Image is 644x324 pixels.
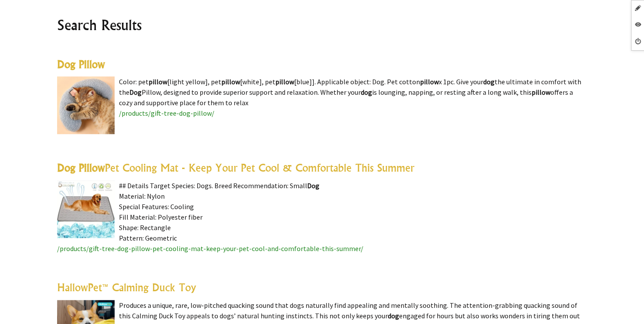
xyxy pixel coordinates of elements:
a: Dog PillowPet Cooling Mat - Keep Your Pet Cool & Comfortable This Summer [57,161,414,174]
highlight: pillow [221,77,240,86]
highlight: pillow [149,77,167,86]
highlight: dog [388,311,399,320]
h2: Search Results [57,14,587,35]
highlight: Dog [129,88,142,97]
highlight: Dog [307,181,319,190]
highlight: Dog Pillow [57,161,105,174]
highlight: pillow [420,77,439,86]
a: HallowPet™ Calming Duck Toy [57,281,196,294]
highlight: pillow [532,88,550,97]
img: Dog Pillow [57,76,115,134]
a: /products/gift-tree-dog-pillow/ [119,109,214,117]
highlight: dog [483,77,495,86]
highlight: pillow [275,77,294,86]
highlight: dog [361,88,372,97]
img: Dog Pillow Pet Cooling Mat - Keep Your Pet Cool & Comfortable This Summer [57,180,115,238]
a: /products/gift-tree-dog-pillow-pet-cooling-mat-keep-your-pet-cool-and-comfortable-this-summer/ [57,244,363,253]
a: Dog Pillow [57,58,105,71]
